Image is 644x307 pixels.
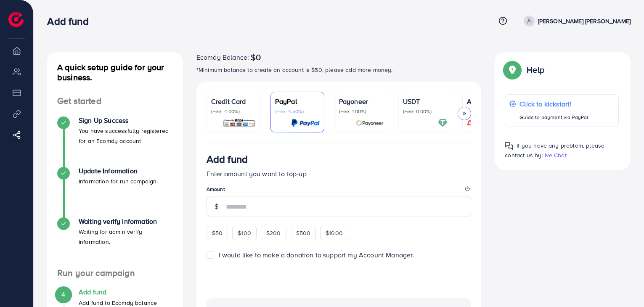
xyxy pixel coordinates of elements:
p: (Fee: 1.00%) [339,108,384,115]
span: Ecomdy Balance: [196,52,249,62]
img: logo [8,12,24,27]
h4: Update Information [79,167,158,175]
p: Waiting for admin verify information. [79,227,173,247]
li: Waiting verify information [47,217,183,268]
p: *Minimum balance to create an account is $50, please add more money. [196,65,482,75]
h3: Add fund [207,153,248,165]
h4: Run your campaign [47,268,183,278]
p: Airwallex [467,96,511,106]
span: $1000 [326,229,343,237]
li: Update Information [47,167,183,217]
img: card [223,118,256,128]
h4: Get started [47,96,183,106]
p: Click to kickstart! [519,99,588,109]
span: $500 [296,229,311,237]
p: PayPal [275,96,320,106]
p: [PERSON_NAME] [PERSON_NAME] [538,16,631,26]
img: card [438,118,448,128]
h4: Sign Up Success [79,116,173,124]
h4: Add fund [79,288,157,296]
p: Enter amount you want to top-up [207,169,472,179]
p: (Fee: 0.00%) [403,108,448,115]
span: Live Chat [541,151,566,159]
span: $50 [212,229,223,237]
legend: Amount [207,185,472,196]
span: If you have any problem, please contact us by [505,141,604,159]
img: card [356,118,384,128]
p: Information for run campaign. [79,176,158,186]
span: $200 [266,229,281,237]
p: Credit Card [211,96,256,106]
span: $0 [251,52,261,62]
h4: Waiting verify information [79,217,173,225]
p: Help [527,65,544,75]
p: You have successfully registered for an Ecomdy account [79,126,173,146]
p: (Fee: 4.50%) [275,108,320,115]
p: Guide to payment via PayPal [519,112,588,122]
img: card [464,118,511,128]
h3: Add fund [47,15,95,27]
img: card [291,118,320,128]
span: $100 [238,229,251,237]
img: Popup guide [505,62,520,77]
a: [PERSON_NAME] [PERSON_NAME] [520,16,631,26]
p: Payoneer [339,96,384,106]
img: Popup guide [505,142,513,150]
p: (Fee: 4.00%) [211,108,256,115]
span: 4 [61,290,65,299]
p: USDT [403,96,448,106]
li: Sign Up Success [47,116,183,167]
h4: A quick setup guide for your business. [47,62,183,82]
span: I would like to make a donation to support my Account Manager. [219,250,414,259]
